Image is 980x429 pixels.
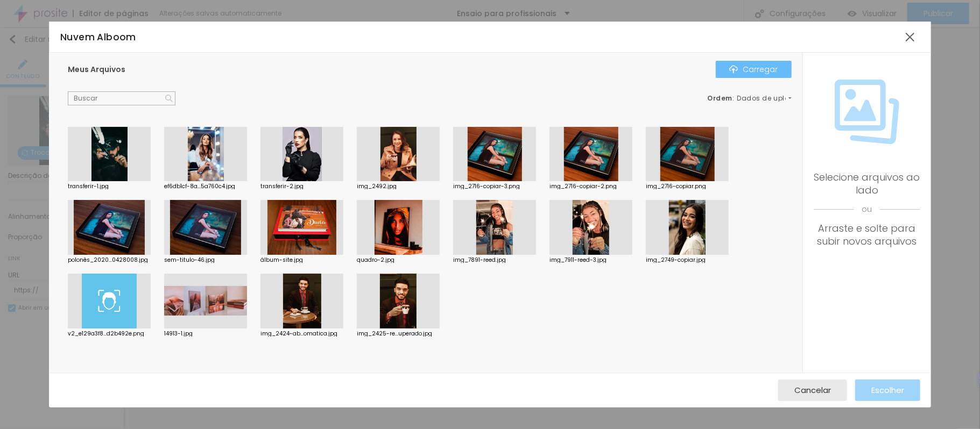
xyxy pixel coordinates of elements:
font: Dados de upload [737,94,800,103]
font: transferir-1.jpg [68,182,109,190]
font: img_2749-copiar.jpg [646,256,706,264]
font: Arraste e solte para subir novos arquivos [817,221,916,248]
font: Carregar [743,64,778,75]
font: Cancelar [794,384,831,396]
font: 14913-1.jpg [164,330,193,338]
font: Selecione arquivos ao lado [814,170,920,197]
font: img_2424-ab...omatica.jpg [260,330,337,338]
button: Cancelar [778,380,847,401]
font: img_2716-copiar-3.png [453,182,520,190]
font: álbum-site.jpg [260,256,303,264]
font: img_2716-copiar-2.png [549,182,617,190]
button: ÍconeCarregar [716,61,792,78]
font: ou [862,204,872,215]
font: img_7891-reed.jpg [453,256,506,264]
font: img_7911-reed-3.jpg [549,256,607,264]
img: Ícone [165,95,173,102]
font: Ordem [708,94,733,103]
font: Escolher [871,384,904,396]
font: img_2425-re...uperado.jpg [357,330,432,338]
font: img_2716-copiar.png [646,182,706,190]
font: ef6db1cf-8a...5a760c4.jpg [164,182,235,190]
font: polonês_2020...0428008.jpg [68,256,148,264]
font: transferir-2.jpg [260,182,304,190]
img: Ícone [729,65,738,74]
font: Nuvem Alboom [60,31,136,44]
font: : [732,94,735,103]
font: quadro-2.jpg [357,256,394,264]
input: Buscar [68,91,175,105]
font: Meus Arquivos [68,64,125,75]
button: Escolher [855,380,920,401]
font: sem-titulo-46.jpg [164,256,215,264]
img: Ícone [835,80,899,144]
font: img_2492.jpg [357,182,397,190]
font: v2_e129a3f8...d2b492e.png [68,330,144,338]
